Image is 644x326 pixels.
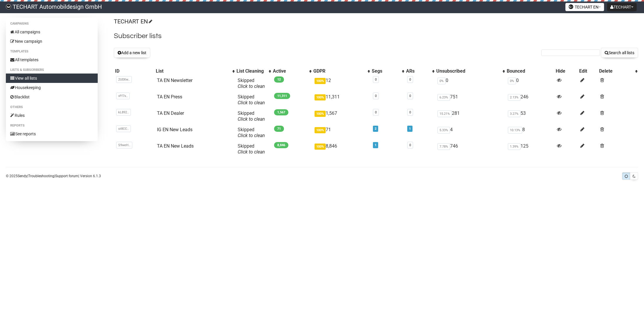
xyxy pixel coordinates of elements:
[312,124,371,141] td: 71
[6,104,98,111] li: Others
[157,110,184,116] a: TA EN Dealer
[6,20,98,27] li: Campaigns
[312,141,371,157] td: 8,846
[312,67,371,75] th: GDPR: No sort applied, activate to apply an ascending sort
[437,110,452,117] span: 15.21%
[312,75,371,92] td: 12
[435,141,506,157] td: 746
[315,78,326,84] span: 100%
[116,93,130,99] span: vFf7x..
[6,92,98,102] a: Blacklist
[6,83,98,92] a: Housekeeping
[599,68,632,74] div: Delete
[114,18,151,25] a: TECHART EN
[157,127,192,132] a: IG EN New Leads
[238,100,265,105] a: Click to clean
[506,141,555,157] td: 125
[579,68,597,74] div: Edit
[157,143,194,149] a: TA EN New Leads
[274,76,284,83] span: 12
[6,4,11,9] img: 9c51a99c9481c8e470efb9d11135e458
[6,55,98,64] a: All templates
[435,67,506,75] th: Unsubscribed: No sort applied, activate to apply an ascending sort
[435,108,506,124] td: 281
[375,94,377,98] a: 0
[238,116,265,122] a: Click to clean
[6,48,98,55] li: Templates
[409,94,411,98] a: 0
[114,67,154,75] th: ID: No sort applied, sorting is disabled
[507,68,554,74] div: Bounced
[114,31,638,41] h2: Subscriber lists
[506,75,555,92] td: 0
[315,144,326,150] span: 100%
[157,94,182,100] a: TA EN Press
[409,78,411,81] a: 0
[238,149,265,155] a: Click to clean
[436,68,500,74] div: Unsubscribed
[508,110,520,117] span: 3.27%
[406,68,429,74] div: ARs
[236,68,266,74] div: List Cleaning
[437,94,450,101] span: 6.23%
[157,78,192,83] a: TA EN Newsletter
[273,68,306,74] div: Active
[372,68,399,74] div: Segs
[375,127,376,131] a: 2
[114,48,150,58] button: Add a new list
[506,67,555,75] th: Bounced: No sort applied, sorting is disabled
[238,110,265,122] span: Skipped
[506,92,555,108] td: 246
[598,67,638,75] th: Delete: No sort applied, activate to apply an ascending sort
[578,67,598,75] th: Edit: No sort applied, sorting is disabled
[115,68,153,74] div: ID
[28,174,54,178] a: Troubleshooting
[6,37,98,46] a: New campaign
[312,92,371,108] td: 11,311
[315,111,326,117] span: 100%
[607,3,637,11] button: TECHART
[409,110,411,114] a: 0
[116,109,131,116] span: kL892..
[508,94,520,101] span: 2.13%
[405,67,435,75] th: ARs: No sort applied, activate to apply an ascending sort
[6,66,98,74] li: Lists & subscribers
[506,108,555,124] td: 53
[116,142,132,149] span: S9weH..
[274,109,288,115] span: 1,567
[437,143,450,150] span: 7.78%
[6,74,98,83] a: View all lists
[508,143,520,150] span: 1.39%
[375,143,376,147] a: 1
[312,108,371,124] td: 1,567
[6,111,98,120] a: Rules
[238,78,265,89] span: Skipped
[6,129,98,139] a: See reports
[375,78,377,81] a: 0
[371,67,405,75] th: Segs: No sort applied, activate to apply an ascending sort
[238,127,265,138] span: Skipped
[437,78,446,84] span: 0%
[55,174,78,178] a: Support forum
[274,93,290,99] span: 11,311
[435,92,506,108] td: 751
[508,127,522,134] span: 10.13%
[601,48,638,58] button: Search all lists
[506,124,555,141] td: 8
[375,110,377,114] a: 0
[409,143,411,147] a: 0
[437,127,450,134] span: 5.33%
[435,75,506,92] td: 0
[435,124,506,141] td: 4
[6,173,101,179] p: © 2025 | | | Version 6.1.3
[156,68,229,74] div: List
[274,142,288,148] span: 8,846
[508,78,516,84] span: 0%
[315,94,326,100] span: 100%
[565,3,604,11] button: TECHART EN
[313,68,365,74] div: GDPR
[272,67,312,75] th: Active: No sort applied, activate to apply an ascending sort
[556,68,577,74] div: Hide
[238,94,265,105] span: Skipped
[409,127,411,131] a: 1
